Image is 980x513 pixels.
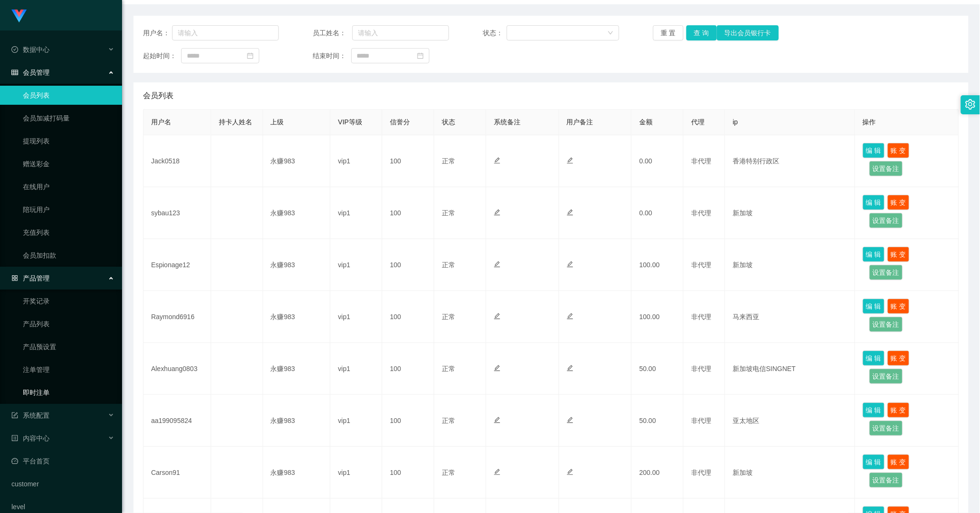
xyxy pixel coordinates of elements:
[888,299,909,314] button: 账 变
[869,369,903,384] button: 设置备注
[483,28,507,38] span: 状态：
[863,195,885,210] button: 编 辑
[567,209,573,216] i: 图标: edit
[330,447,382,499] td: vip1
[869,421,903,436] button: 设置备注
[725,135,855,187] td: 香港特别行政区
[23,360,114,379] a: 注单管理
[725,447,855,499] td: 新加坡
[965,99,976,110] i: 图标: setting
[686,25,717,40] button: 查 询
[143,28,172,38] span: 用户名：
[23,223,114,242] a: 充值列表
[691,313,711,321] span: 非代理
[691,417,711,424] span: 非代理
[691,118,704,126] span: 代理
[11,452,114,471] a: 图标: dashboard平台首页
[863,247,885,262] button: 编 辑
[23,200,114,219] a: 陪玩用户
[869,161,903,176] button: 设置备注
[263,291,331,343] td: 永赚983
[23,177,114,196] a: 在线用户
[23,109,114,128] a: 会员加减打码量
[151,118,171,126] span: 用户名
[869,265,903,280] button: 设置备注
[725,291,855,343] td: 马来西亚
[863,118,876,126] span: 操作
[494,469,500,475] i: 图标: edit
[313,51,351,61] span: 结束时间：
[494,261,500,268] i: 图标: edit
[442,209,455,217] span: 正常
[338,118,362,126] span: VIP等级
[143,343,211,395] td: Alexhuang0803
[725,343,855,395] td: 新加坡电信SINGNET
[442,261,455,269] span: 正常
[691,469,711,476] span: 非代理
[442,365,455,372] span: 正常
[632,187,684,239] td: 0.00
[632,135,684,187] td: 0.00
[567,313,573,320] i: 图标: edit
[717,25,779,40] button: 导出会员银行卡
[330,135,382,187] td: vip1
[352,25,449,40] input: 请输入
[567,261,573,268] i: 图标: edit
[143,239,211,291] td: Espionage12
[567,417,573,423] i: 图标: edit
[442,313,455,321] span: 正常
[691,365,711,372] span: 非代理
[382,447,434,499] td: 100
[219,118,252,126] span: 持卡人姓名
[23,383,114,402] a: 即时注单
[733,118,738,126] span: ip
[11,412,18,419] i: 图标: form
[494,417,500,423] i: 图标: edit
[494,313,500,320] i: 图标: edit
[725,395,855,447] td: 亚太地区
[382,187,434,239] td: 100
[725,187,855,239] td: 新加坡
[390,118,410,126] span: 信誉分
[442,157,455,165] span: 正常
[23,314,114,333] a: 产品列表
[888,247,909,262] button: 账 变
[608,30,613,37] i: 图标: down
[23,292,114,311] a: 开奖记录
[863,143,885,158] button: 编 辑
[888,351,909,366] button: 账 变
[23,131,114,151] a: 提现列表
[23,154,114,173] a: 赠送彩金
[382,395,434,447] td: 100
[143,51,181,61] span: 起始时间：
[23,86,114,105] a: 会员列表
[632,447,684,499] td: 200.00
[263,187,331,239] td: 永赚983
[263,135,331,187] td: 永赚983
[263,395,331,447] td: 永赚983
[494,157,500,164] i: 图标: edit
[417,52,424,59] i: 图标: calendar
[11,69,18,76] i: 图标: table
[263,447,331,499] td: 永赚983
[888,402,909,418] button: 账 变
[382,239,434,291] td: 100
[271,118,284,126] span: 上级
[691,209,711,217] span: 非代理
[330,343,382,395] td: vip1
[172,25,279,40] input: 请输入
[888,143,909,158] button: 账 变
[11,434,50,442] span: 内容中心
[382,135,434,187] td: 100
[263,239,331,291] td: 永赚983
[143,395,211,447] td: aa199095824
[143,135,211,187] td: Jack0518
[11,46,18,53] i: 图标: check-circle-o
[330,187,382,239] td: vip1
[567,469,573,475] i: 图标: edit
[442,417,455,424] span: 正常
[11,10,27,23] img: logo.9652507e.png
[494,209,500,216] i: 图标: edit
[263,343,331,395] td: 永赚983
[143,291,211,343] td: Raymond6916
